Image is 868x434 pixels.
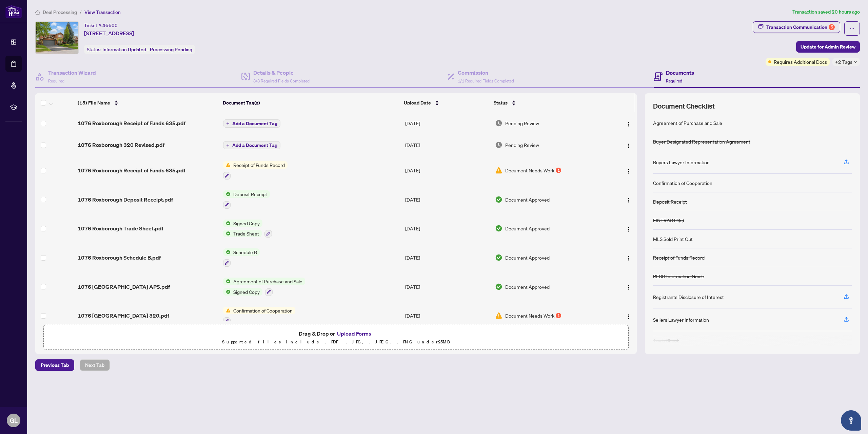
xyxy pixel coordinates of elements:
button: Logo [623,118,634,129]
h4: Details & People [253,69,310,77]
h4: Documents [666,69,694,77]
button: Logo [623,310,634,321]
span: Receipt of Funds Record [231,161,288,169]
h4: Transaction Wizard [48,69,96,77]
td: [DATE] [402,134,492,156]
div: Agreement of Purchase and Sale [653,119,722,127]
img: Document Status [495,167,502,174]
span: Pending Review [505,141,539,149]
span: Signed Copy [231,220,262,227]
span: 3/3 Required Fields Completed [253,78,310,83]
td: [DATE] [402,272,492,301]
div: Confirmation of Cooperation [653,179,712,187]
span: Trade Sheet [231,230,262,237]
div: Receipt of Funds Record [653,254,705,261]
img: Status Icon [223,278,231,285]
div: FINTRAC ID(s) [653,216,684,224]
span: GL [10,416,18,425]
span: Document Approved [505,254,550,261]
span: Previous Tab [41,360,69,371]
img: Logo [626,285,631,290]
li: / [80,8,82,16]
span: Information Updated - Processing Pending [102,46,192,53]
button: Status IconAgreement of Purchase and SaleStatus IconSigned Copy [223,278,305,296]
p: Supported files include .PDF, .JPG, .JPEG, .PNG under 25 MB [48,338,624,346]
img: Document Status [495,196,502,203]
img: Logo [626,197,631,203]
h4: Commission [458,69,514,77]
div: RECO Information Guide [653,272,704,280]
span: Add a Document Tag [232,143,277,148]
span: Drag & Drop or [299,329,373,338]
button: Logo [623,223,634,234]
div: Registrants Disclosure of Interest [653,293,724,301]
div: MLS Sold Print Out [653,235,693,243]
img: logo [5,5,22,18]
button: Add a Document Tag [223,119,280,128]
span: down [854,60,857,64]
div: 1 [556,313,561,318]
button: Add a Document Tag [223,119,280,128]
td: [DATE] [402,214,492,243]
span: 1076 Roxborough Trade Sheet.pdf [78,224,163,232]
span: 46600 [102,22,118,29]
img: Logo [626,121,631,127]
span: Schedule B [231,248,260,256]
span: Status [494,99,508,107]
img: Document Status [495,225,502,232]
span: 1076 Roxborough Schedule B.pdf [78,253,161,262]
img: Status Icon [223,161,231,169]
img: Status Icon [223,190,231,198]
span: Required [666,78,682,83]
span: 1076 Roxborough Deposit Receipt.pdf [78,195,173,204]
div: Buyers Lawyer Information [653,158,710,166]
div: 1 [556,168,561,173]
span: Add a Document Tag [232,121,277,126]
th: (15) File Name [75,93,220,112]
span: (15) File Name [78,99,110,107]
span: plus [226,144,230,147]
button: Update for Admin Review [796,41,860,53]
img: Document Status [495,141,502,149]
img: Status Icon [223,230,231,237]
span: Document Needs Work [505,312,554,319]
img: Document Status [495,119,502,127]
img: Status Icon [223,307,231,314]
button: Logo [623,252,634,263]
th: Upload Date [401,93,491,112]
img: Document Status [495,312,502,319]
span: Document Approved [505,196,550,203]
div: Ticket #: [84,21,118,29]
span: Confirmation of Cooperation [231,307,295,314]
span: [STREET_ADDRESS] [84,29,134,37]
img: Logo [626,143,631,149]
button: Add a Document Tag [223,141,280,150]
span: View Transaction [84,9,121,15]
article: Transaction saved 20 hours ago [792,8,860,16]
img: Status Icon [223,220,231,227]
img: Status Icon [223,248,231,256]
th: Document Tag(s) [220,93,401,112]
img: Document Status [495,283,502,290]
button: Add a Document Tag [223,141,280,149]
button: Status IconReceipt of Funds Record [223,161,288,180]
span: ellipsis [850,26,854,31]
span: Agreement of Purchase and Sale [231,278,305,285]
span: 1076 Roxborough 320 Revised.pdf [78,141,164,149]
span: Document Approved [505,283,550,290]
span: plus [226,122,230,125]
button: Upload Forms [335,329,373,338]
div: Sellers Lawyer Information [653,316,709,323]
span: 1076 [GEOGRAPHIC_DATA] APS.pdf [78,283,170,291]
button: Transaction Communication5 [753,21,840,33]
img: IMG-W12285652_1.jpg [36,22,78,54]
td: [DATE] [402,301,492,331]
span: Document Checklist [653,101,715,111]
button: Logo [623,194,634,205]
span: 1/1 Required Fields Completed [458,78,514,83]
button: Next Tab [80,359,110,371]
span: Required [48,78,64,83]
td: [DATE] [402,156,492,185]
span: Update for Admin Review [801,41,855,52]
img: Status Icon [223,288,231,296]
